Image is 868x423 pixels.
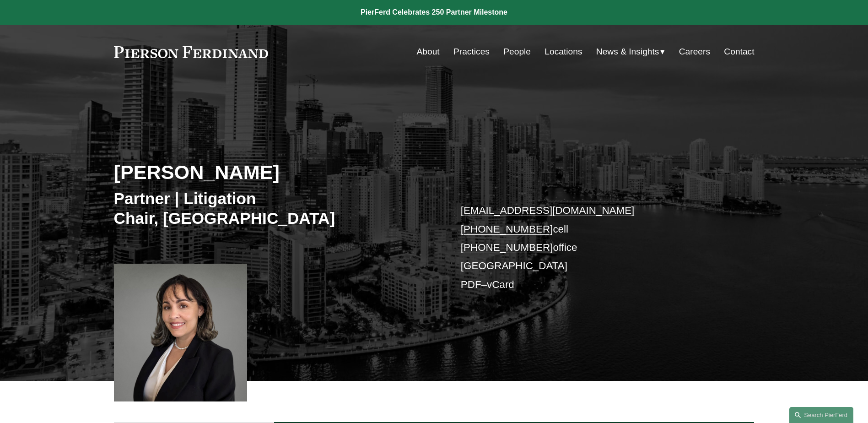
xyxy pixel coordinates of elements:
a: Search this site [789,407,853,423]
a: [PHONE_NUMBER] [461,223,553,235]
a: [EMAIL_ADDRESS][DOMAIN_NAME] [461,205,634,216]
a: Practices [453,43,490,60]
a: PDF [461,279,481,290]
a: Careers [679,43,710,60]
a: About [417,43,440,60]
a: Contact [724,43,754,60]
a: folder dropdown [596,43,665,60]
a: [PHONE_NUMBER] [461,242,553,253]
a: Locations [545,43,582,60]
p: cell office [GEOGRAPHIC_DATA] – [461,201,728,294]
a: vCard [487,279,514,290]
h3: Partner | Litigation Chair, [GEOGRAPHIC_DATA] [114,189,434,228]
a: People [503,43,531,60]
h2: [PERSON_NAME] [114,160,434,184]
span: News & Insights [596,44,659,60]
